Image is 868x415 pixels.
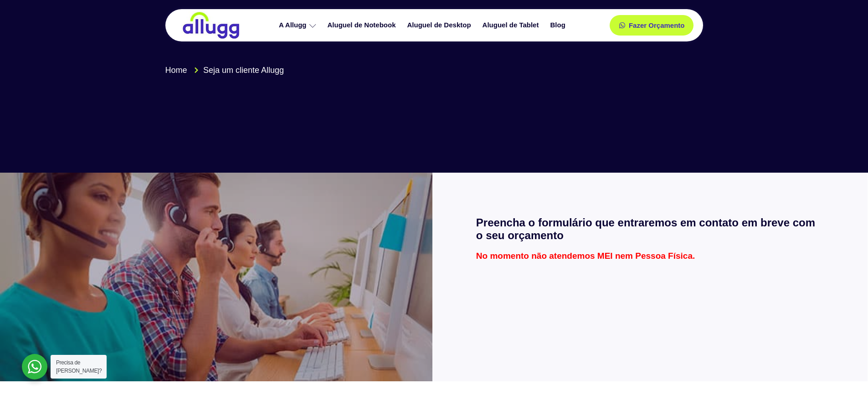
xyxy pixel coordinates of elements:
a: Aluguel de Notebook [323,17,403,33]
p: No momento não atendemos MEI nem Pessoa Física. [476,251,824,260]
span: Precisa de [PERSON_NAME]? [56,359,102,374]
iframe: Form 0 [476,269,824,338]
a: Aluguel de Tablet [478,17,546,33]
span: Seja um cliente Allugg [201,64,284,77]
img: locação de TI é Allugg [181,11,241,39]
a: Aluguel de Desktop [403,17,478,33]
span: Fazer Orçamento [629,22,685,29]
span: Home [165,64,187,77]
a: Fazer Orçamento [610,15,694,36]
a: Blog [545,17,572,33]
a: A Allugg [274,17,323,33]
h2: Preencha o formulário que entraremos em contato em breve com o seu orçamento [476,216,824,243]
